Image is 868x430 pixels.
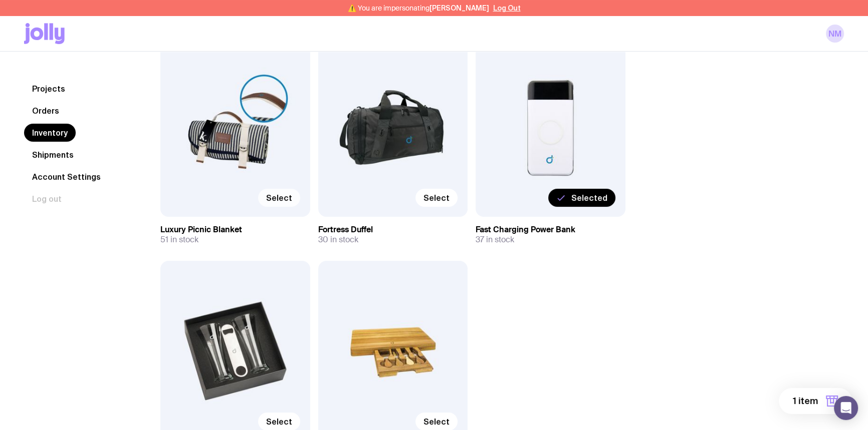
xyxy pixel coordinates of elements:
[571,193,607,203] span: Selected
[24,124,76,142] a: Inventory
[24,80,73,98] a: Projects
[160,235,198,245] span: 51 in stock
[348,4,489,12] span: ⚠️ You are impersonating
[793,395,818,407] span: 1 item
[24,102,67,120] a: Orders
[266,416,292,426] span: Select
[826,25,844,43] a: NM
[24,146,82,164] a: Shipments
[160,225,310,235] h3: Luxury Picnic Blanket
[318,235,358,245] span: 30 in stock
[24,168,109,186] a: Account Settings
[834,396,858,420] div: Open Intercom Messenger
[24,190,70,208] button: Log out
[423,416,450,426] span: Select
[266,193,292,203] span: Select
[493,4,521,12] button: Log Out
[429,4,489,12] span: [PERSON_NAME]
[423,193,450,203] span: Select
[779,388,852,414] button: 1 item
[318,225,468,235] h3: Fortress Duffel
[476,235,514,245] span: 37 in stock
[476,225,625,235] h3: Fast Charging Power Bank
